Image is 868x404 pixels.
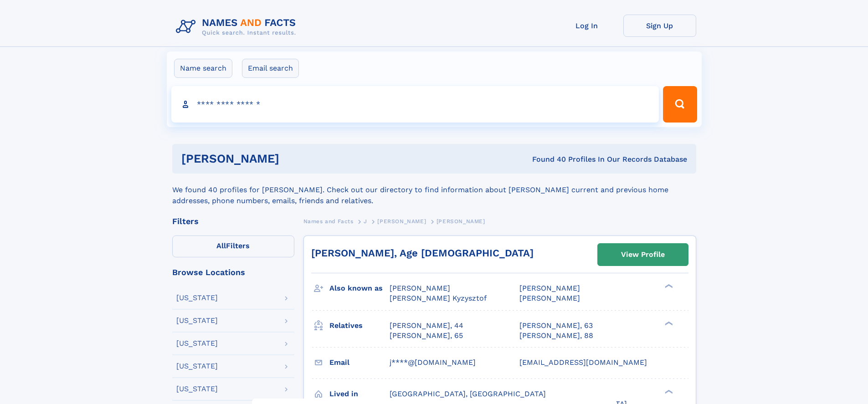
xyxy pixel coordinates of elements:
[598,244,688,266] a: View Profile
[303,215,354,227] a: Names and Facts
[406,154,687,164] div: Found 40 Profiles In Our Records Database
[663,283,673,289] div: ❯
[176,294,218,302] div: [US_STATE]
[519,331,593,341] a: [PERSON_NAME], 88
[390,284,450,292] span: [PERSON_NAME]
[377,218,426,225] span: [PERSON_NAME]
[390,321,463,331] a: [PERSON_NAME], 44
[663,86,697,123] button: Search Button
[176,317,218,324] div: [US_STATE]
[176,340,218,347] div: [US_STATE]
[329,386,390,402] h3: Lived in
[242,59,299,78] label: Email search
[623,15,696,37] a: Sign Up
[172,217,294,225] div: Filters
[663,320,673,326] div: ❯
[377,215,426,227] a: [PERSON_NAME]
[519,321,593,331] a: [PERSON_NAME], 63
[364,218,367,225] span: J
[311,247,534,259] a: [PERSON_NAME], Age [DEMOGRAPHIC_DATA]
[519,284,580,292] span: [PERSON_NAME]
[176,385,218,393] div: [US_STATE]
[172,235,294,257] label: Filters
[621,244,665,265] div: View Profile
[437,218,485,225] span: [PERSON_NAME]
[174,59,232,78] label: Name search
[329,355,390,370] h3: Email
[172,268,294,276] div: Browse Locations
[663,389,673,394] div: ❯
[181,153,406,164] h1: [PERSON_NAME]
[390,294,487,302] span: [PERSON_NAME] Kyzysztof
[329,318,390,333] h3: Relatives
[390,389,546,398] span: [GEOGRAPHIC_DATA], [GEOGRAPHIC_DATA]
[176,363,218,370] div: [US_STATE]
[172,174,696,206] div: We found 40 profiles for [PERSON_NAME]. Check out our directory to find information about [PERSON...
[519,294,580,302] span: [PERSON_NAME]
[171,86,659,123] input: search input
[172,15,303,39] img: Logo Names and Facts
[550,15,623,37] a: Log In
[329,281,390,296] h3: Also known as
[364,215,367,227] a: J
[390,331,463,341] a: [PERSON_NAME], 65
[519,358,647,367] span: [EMAIL_ADDRESS][DOMAIN_NAME]
[216,241,226,250] span: All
